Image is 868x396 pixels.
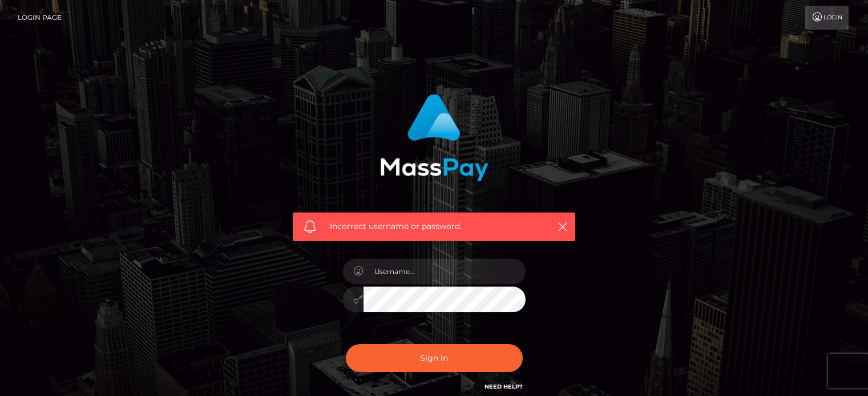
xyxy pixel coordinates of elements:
a: Login Page [18,6,62,30]
button: Sign in [346,344,523,372]
a: Need Help? [485,383,523,390]
span: Incorrect username or password. [330,221,538,232]
input: Username... [364,259,526,284]
a: Login [805,6,849,30]
img: MassPay Login [380,94,488,181]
